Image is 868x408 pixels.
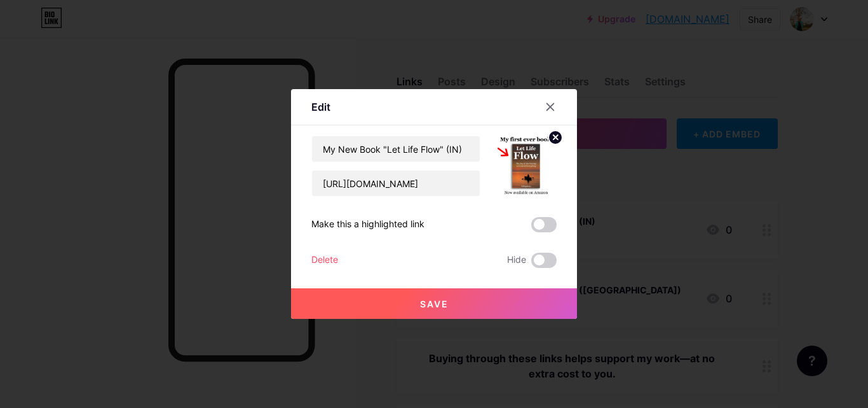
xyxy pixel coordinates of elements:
div: Delete [311,253,338,268]
input: URL [312,171,480,196]
span: Hide [507,253,526,268]
div: Edit [311,99,330,115]
div: Make this a highlighted link [311,217,424,232]
button: Save [291,288,577,319]
input: Title [312,136,480,162]
img: link_thumbnail [496,136,557,197]
span: Save [420,299,449,309]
